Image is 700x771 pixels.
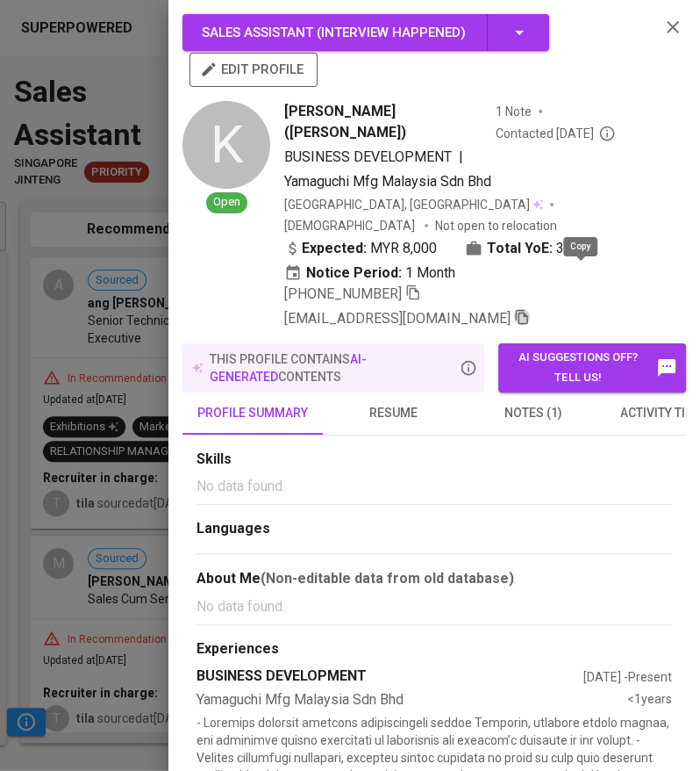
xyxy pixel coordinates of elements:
[202,25,466,40] span: Sales Assistant ( Interview happened )
[507,348,677,388] span: AI suggestions off? Tell us!
[583,668,672,686] div: [DATE] - Present
[196,476,672,497] p: No data found.
[196,667,583,687] div: BUSINESS DEVELOPMENT
[284,101,489,143] span: [PERSON_NAME] ([PERSON_NAME])
[206,194,247,211] span: Open
[182,14,549,51] button: Sales Assistant (Interview happened)
[496,125,616,142] span: Contacted [DATE]
[210,352,367,384] span: AI-generated
[284,173,491,190] span: Yamaguchi Mfg Malaysia Sdn Bhd
[627,690,672,710] div: <1 years
[284,285,402,302] span: [PHONE_NUMBER]
[182,101,270,189] div: K
[261,570,514,587] b: (Non-editable data from old database)
[196,568,672,589] div: About Me
[474,402,593,424] span: notes (1)
[284,148,452,165] span: BUSINESS DEVELOPMENT
[459,147,463,168] span: |
[196,639,672,659] div: Experiences
[284,196,543,213] div: [GEOGRAPHIC_DATA], [GEOGRAPHIC_DATA]
[193,402,312,424] span: profile summary
[284,310,511,327] span: [EMAIL_ADDRESS][DOMAIN_NAME]
[210,350,456,385] p: this profile contains contents
[306,263,402,284] b: Notice Period:
[196,519,672,539] div: Languages
[498,343,686,393] button: AI suggestions off? Tell us!
[189,53,318,86] button: edit profile
[487,238,553,259] b: Total YoE:
[598,125,616,142] svg: By Malaysia recruiter
[284,217,418,234] span: [DEMOGRAPHIC_DATA]
[556,238,564,259] span: 3
[284,263,455,284] div: 1 Month
[189,61,318,76] a: edit profile
[284,238,437,259] div: MYR 8,000
[302,238,367,259] b: Expected:
[196,596,672,617] p: No data found.
[333,402,453,424] span: resume
[204,58,304,81] span: edit profile
[435,217,557,234] p: Not open to relocation
[496,103,532,120] span: 1 Note
[196,690,627,710] div: Yamaguchi Mfg Malaysia Sdn Bhd
[196,450,672,470] div: Skills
